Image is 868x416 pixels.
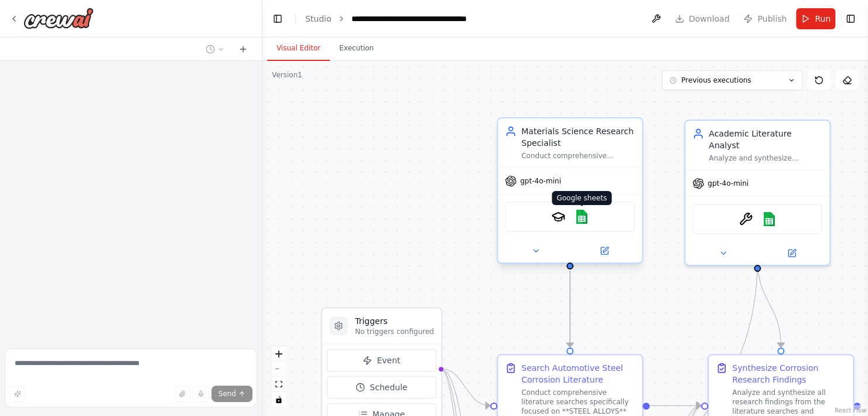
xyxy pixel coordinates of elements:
button: Send [211,386,252,402]
button: zoom out [271,362,286,377]
button: Schedule [327,376,436,398]
span: gpt-4o-mini [708,179,749,188]
img: Google sheets [575,210,589,224]
span: Run [815,13,831,25]
button: Improve this prompt [9,386,26,402]
nav: breadcrumb [305,13,483,25]
button: Upload files [174,386,190,402]
span: Schedule [370,381,407,393]
g: Edge from 11eadd5f-2b9e-455b-ac27-c6903dcebc41 to d76c05df-f033-4e16-a84c-044ee4f26859 [751,259,787,347]
g: Edge from triggers to d38f99ff-f6e1-4442-b117-158e5b93b61d [440,363,490,411]
button: Previous executions [662,70,802,90]
button: Run [796,8,835,29]
button: Open in side panel [571,244,637,258]
img: SerplyScholarSearchTool [551,210,565,224]
img: ArxivPaperTool [739,212,753,226]
button: Open in side panel [758,246,825,260]
span: Event [377,354,400,366]
img: Logo [23,8,94,29]
a: React Flow attribution [835,407,866,414]
button: zoom in [271,346,286,362]
a: Studio [305,14,332,23]
div: Analyze and synthesize research findings from academic papers and literature on automotive materi... [709,154,822,163]
button: Execution [330,36,383,61]
h3: Triggers [355,315,434,327]
button: Start a new chat [234,42,252,56]
button: Show right sidebar [842,11,859,27]
div: Academic Literature Analyst [709,128,822,151]
div: Materials Science Research SpecialistConduct comprehensive literature searches on corrosion-causi... [497,120,643,266]
button: Click to speak your automation idea [193,386,209,402]
button: Switch to previous chat [201,42,229,56]
g: Edge from d38f99ff-f6e1-4442-b117-158e5b93b61d to d76c05df-f033-4e16-a84c-044ee4f26859 [650,400,700,411]
button: fit view [271,377,286,392]
img: Google sheets [762,212,776,226]
span: Previous executions [681,76,751,85]
button: Event [327,349,436,371]
span: gpt-4o-mini [520,176,561,186]
button: Hide left sidebar [269,11,286,27]
div: Academic Literature AnalystAnalyze and synthesize research findings from academic papers and lite... [684,120,831,266]
div: Search Automotive Steel Corrosion Literature [521,362,635,386]
div: React Flow controls [271,346,286,407]
div: Version 1 [272,70,302,80]
button: Visual Editor [267,36,330,61]
span: Send [218,389,236,398]
p: No triggers configured [355,327,434,336]
div: Materials Science Research Specialist [521,125,635,149]
button: toggle interactivity [271,392,286,407]
div: Synthesize Corrosion Research Findings [732,362,846,386]
div: Conduct comprehensive literature searches on corrosion-causing factors for automotive materials i... [521,151,635,161]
